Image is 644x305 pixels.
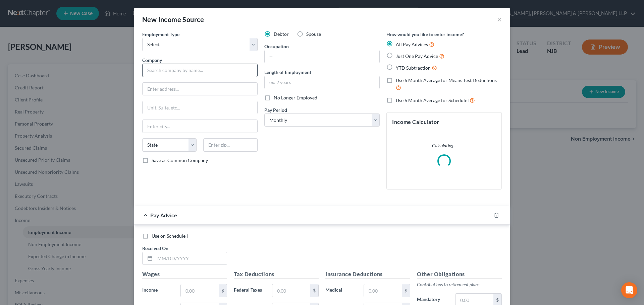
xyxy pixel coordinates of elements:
[143,83,257,95] input: Enter address...
[152,157,208,163] span: Save as Common Company
[396,97,470,103] span: Use 6 Month Average for Schedule I
[230,284,269,297] label: Federal Taxes
[325,270,410,279] h5: Insurance Deductions
[143,120,257,133] input: Enter city...
[274,95,317,100] span: No Longer Employed
[396,77,497,83] span: Use 6 Month Average for Means Test Deductions
[155,252,227,265] input: MM/DD/YYYY
[265,50,379,63] input: --
[142,270,227,279] h5: Wages
[181,284,219,297] input: 0.00
[142,15,204,24] div: New Income Source
[392,142,496,149] p: Calculating...
[621,282,637,298] div: Open Intercom Messenger
[417,270,502,279] h5: Other Obligations
[142,57,162,63] span: Company
[497,15,502,23] button: ×
[392,118,496,126] h5: Income Calculator
[203,138,258,152] input: Enter zip...
[150,212,177,218] span: Pay Advice
[142,31,179,37] span: Employment Type
[234,270,319,279] h5: Tax Deductions
[219,284,227,297] div: $
[142,64,258,77] input: Search company by name...
[142,245,168,251] span: Received On
[417,281,502,288] p: Contributions to retirement plans
[386,31,464,38] label: How would you like to enter income?
[265,76,379,89] input: ex: 2 years
[306,31,321,37] span: Spouse
[272,284,310,297] input: 0.00
[152,233,188,239] span: Use on Schedule I
[396,42,428,47] span: All Pay Advices
[322,284,360,297] label: Medical
[264,43,289,50] label: Occupation
[143,101,257,114] input: Unit, Suite, etc...
[274,31,289,37] span: Debtor
[396,53,438,59] span: Just One Pay Advice
[264,69,311,76] label: Length of Employment
[142,287,158,293] span: Income
[364,284,402,297] input: 0.00
[396,65,431,71] span: YTD Subtraction
[264,107,287,113] span: Pay Period
[402,284,410,297] div: $
[310,284,318,297] div: $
